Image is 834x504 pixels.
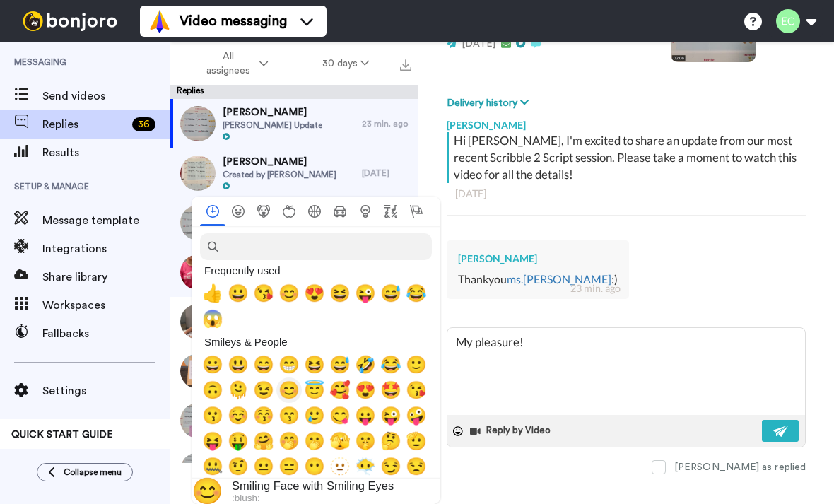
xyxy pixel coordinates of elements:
span: 60% [11,447,30,459]
span: Collapse menu [64,467,122,478]
div: 23 min. ago [570,281,621,295]
div: [DATE] [362,168,411,179]
span: Workspaces [42,297,170,314]
span: [PERSON_NAME] [223,155,336,169]
a: [PERSON_NAME][PERSON_NAME] Update10 sec. ago [170,297,418,346]
span: [PERSON_NAME] Update [223,119,322,131]
img: 9228eeb5-4cf8-4a75-b33b-83641acc0cdb-thumb.jpg [180,106,216,141]
img: 622b67f2-90c2-428c-b242-b4fcd29232b5-thumb.jpg [180,156,216,191]
img: 4e3ef941-4eb8-4a05-8c95-c3504a0ed557-thumb.jpg [180,353,216,389]
div: Replies [170,85,418,99]
div: Hi [PERSON_NAME], I'm excited to share an update from our most recent Scribble 2 Script session. ... [454,132,802,183]
span: Created by [PERSON_NAME] [223,169,336,180]
span: Video messaging [180,11,287,31]
button: Export all results that match these filters now. [396,53,416,74]
a: [PERSON_NAME][PERSON_NAME] Update[DATE] [170,445,418,495]
img: export.svg [400,59,411,71]
div: [PERSON_NAME] [447,111,806,132]
span: Send videos [42,88,170,105]
button: 30 days [295,51,397,76]
div: 36 [132,117,155,131]
span: [PERSON_NAME] [223,105,322,119]
a: [PERSON_NAME][PERSON_NAME] Update[DATE] [170,346,418,396]
span: Integrations [42,240,170,257]
span: Fallbacks [42,325,170,342]
img: acbaa3c0-3e24-42d7-8424-e80d78eed008-thumb.jpg [180,254,216,290]
div: [PERSON_NAME] [458,252,618,266]
img: send-white.svg [773,426,789,437]
span: Message template [42,212,170,229]
span: Settings [42,382,170,399]
span: All assignees [199,49,257,78]
a: ms.[PERSON_NAME] [507,272,611,286]
span: Results [42,144,170,161]
span: QUICK START GUIDE [11,430,113,440]
img: ba5cf81e-063d-4b87-8ce9-910aa0512612-thumb.jpg [180,205,216,240]
img: 95c3e2bc-19d3-48f2-bb30-2de271392c69-thumb.jpg [180,304,216,339]
span: Share library [42,269,170,286]
span: Replies [42,116,127,133]
a: [PERSON_NAME]Created by [PERSON_NAME][DATE] [170,148,418,198]
div: [PERSON_NAME] as replied [674,460,806,474]
a: [PERSON_NAME][PERSON_NAME] Update[DATE] [170,198,418,247]
img: bj-logo-header-white.svg [17,11,123,31]
div: 23 min. ago [362,118,411,129]
span: [DATE] [462,39,495,49]
button: Delivery history [447,95,533,111]
button: Reply by Video [469,421,555,442]
div: [DATE] [455,187,797,201]
a: [PERSON_NAME][PERSON_NAME] Update23 min. ago [170,99,418,148]
textarea: My pleasure! [447,328,805,415]
img: vm-color.svg [148,10,171,33]
a: [PERSON_NAME]Created by [PERSON_NAME][DATE] [170,247,418,297]
a: [PERSON_NAME][PERSON_NAME] Update[DATE] [170,396,418,445]
img: 455add7a-15a2-4532-9d01-213271bed1e4-thumb.jpg [180,403,216,438]
button: Collapse menu [37,463,133,481]
div: Thankyou :) [458,271,618,288]
button: All assignees [172,44,295,83]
